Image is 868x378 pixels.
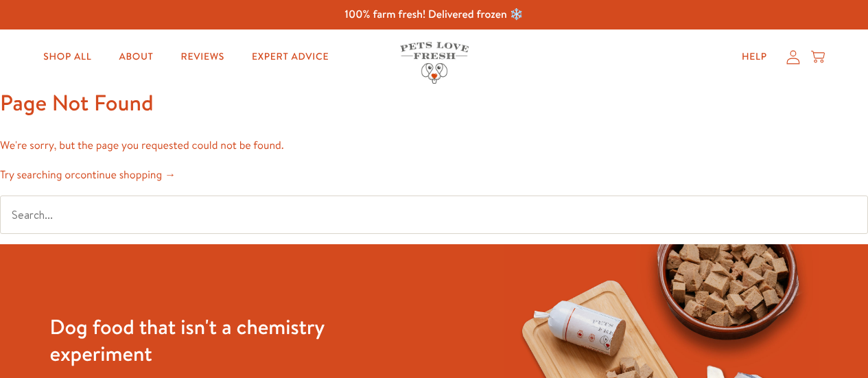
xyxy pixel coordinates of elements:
[108,43,164,71] a: About
[32,43,102,71] a: Shop All
[75,167,176,182] a: continue shopping →
[241,43,340,71] a: Expert Advice
[50,314,364,367] h3: Dog food that isn't a chemistry experiment
[400,42,469,84] img: Pets Love Fresh
[170,43,235,71] a: Reviews
[731,43,778,71] a: Help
